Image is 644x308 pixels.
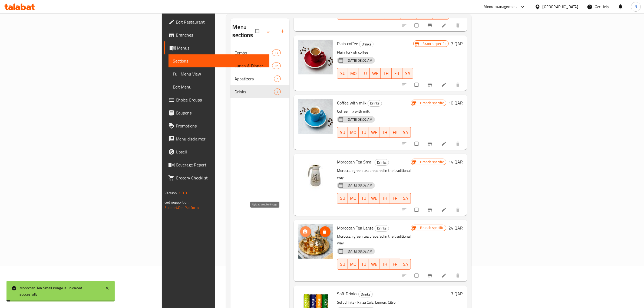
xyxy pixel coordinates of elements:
nav: Menu sections [230,44,290,100]
div: Drinks [368,100,382,107]
span: SU [339,194,345,202]
span: TU [361,129,367,136]
span: Upsell [176,149,265,155]
span: MO [350,129,356,136]
a: Full Menu View [169,67,269,80]
span: TU [361,70,368,77]
button: TH [379,259,390,270]
button: FR [392,68,402,79]
button: TU [359,259,369,270]
div: Drinks [375,225,389,232]
button: SU [337,259,348,270]
span: TH [383,70,389,77]
span: [DATE] 08:02 AM [345,183,375,188]
span: Branches [176,32,265,38]
button: delete [452,270,465,281]
h6: 14 QAR [448,158,463,166]
span: Menus [177,45,265,51]
div: Lunch & Dinner16 [230,59,290,72]
button: MO [348,127,359,138]
h6: 24 QAR [448,224,463,232]
span: Soft Drinks [337,290,357,298]
span: Menu disclaimer [176,136,265,142]
a: Edit Restaurant [164,15,269,28]
span: Branch specific [418,225,446,230]
a: Coverage Report [164,158,269,171]
button: TU [359,68,370,79]
span: Branch specific [418,159,446,165]
h6: 10 QAR [448,99,463,107]
span: Drinks [359,291,372,297]
span: SU [339,70,346,77]
span: SA [402,260,408,268]
h6: 3 QAR [451,290,463,297]
span: 16 [272,63,280,68]
a: Edit menu item [441,23,448,28]
div: Drinks [375,159,389,166]
span: Coffee with milk [337,99,366,107]
span: WE [371,260,377,268]
span: Combo [235,50,272,56]
div: Combo17 [230,46,290,59]
span: FR [392,194,398,202]
div: [GEOGRAPHIC_DATA] [543,4,578,10]
span: Drinks [235,89,274,95]
span: MO [350,194,356,202]
span: Version: [164,189,178,196]
button: MO [348,68,359,79]
span: SA [402,194,408,202]
span: Plain coffee [337,40,358,48]
span: Promotions [176,123,265,129]
h6: 7 QAR [451,40,463,47]
span: Branch specific [421,41,448,46]
button: TU [359,127,369,138]
button: TH [379,193,390,204]
button: Branch-specific-item [424,19,437,31]
span: Select to update [411,20,423,31]
img: Coffee with milk [298,99,333,134]
button: upload picture [300,226,311,237]
span: Moroccan Tea Large [337,224,374,232]
a: Grocery Checklist [164,171,269,184]
span: Drinks [368,100,382,106]
span: 1.0.0 [179,189,187,196]
span: Choice Groups [176,97,265,103]
a: Support.OpsPlatform [164,204,199,211]
p: Soft drinks ( Kinza Cola, Lemon, Citron ) [337,299,448,306]
span: Branch specific [418,100,446,106]
span: SU [339,260,345,268]
img: Plain coffee [298,40,333,74]
span: Coverage Report [176,162,265,168]
button: SA [402,68,413,79]
a: Choice Groups [164,93,269,106]
button: delete image [320,226,331,237]
a: Menus [164,41,269,54]
button: TH [381,68,391,79]
span: Drinks [359,41,373,47]
button: Branch-specific-item [424,204,437,216]
p: Plain Turkish coffee [337,49,413,56]
div: Drinks [359,41,374,47]
a: Promotions [164,119,269,132]
span: Sections [173,58,265,64]
button: SA [400,259,411,270]
span: WE [372,70,378,77]
span: Select to update [411,139,423,149]
span: TH [382,194,388,202]
span: TH [382,129,388,136]
img: Moroccan Tea Small [298,158,333,193]
img: Moroccan Tea Large [298,224,333,259]
span: Grocery Checklist [176,175,265,181]
span: [DATE] 08:02 AM [345,117,375,122]
button: WE [369,259,379,270]
button: MO [348,259,359,270]
button: Add section [276,25,289,37]
span: WE [371,129,377,136]
span: TH [382,260,388,268]
span: WE [371,194,377,202]
button: TH [379,127,390,138]
div: Moroccan Tea Small image is uploaded succesfully [19,285,100,297]
a: Edit menu item [441,273,448,278]
a: Edit menu item [441,207,448,212]
button: Branch-specific-item [424,79,437,91]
